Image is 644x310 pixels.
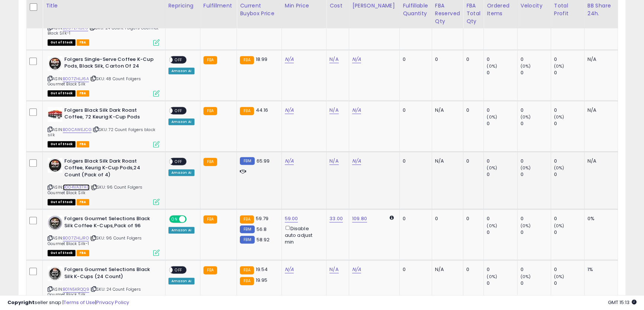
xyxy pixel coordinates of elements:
[285,56,294,63] a: N/A
[48,107,62,122] img: 51mq+47kAvL._SL40_.jpg
[203,56,217,64] small: FBA
[403,266,426,273] div: 0
[487,158,517,164] div: 0
[554,158,584,164] div: 0
[257,226,267,233] span: 56.8
[285,2,323,10] div: Min Price
[587,158,612,164] div: N/A
[48,286,141,297] span: | SKU: 24 Count Folgers Gourmet Black Silk
[329,2,346,10] div: Cost
[554,215,584,222] div: 0
[466,2,480,25] div: FBA Total Qty
[77,39,89,46] span: FBA
[48,56,160,96] div: ASIN:
[521,63,531,69] small: (0%)
[7,299,35,306] strong: Copyright
[521,56,551,63] div: 0
[64,266,155,282] b: Folgers Gourmet Selections Black Silk K-Cups (24 Count)
[521,2,548,10] div: Velocity
[521,274,531,280] small: (0%)
[48,56,62,71] img: 41mhJPoD7gL._SL40_.jpg
[554,69,584,76] div: 0
[554,114,564,120] small: (0%)
[435,107,457,114] div: N/A
[168,118,194,125] div: Amazon AI
[587,266,612,273] div: 1%
[403,56,426,63] div: 0
[487,107,517,114] div: 0
[285,107,294,114] a: N/A
[256,107,268,114] span: 44.16
[521,171,551,178] div: 0
[48,199,75,205] span: All listings that are currently out of stock and unavailable for purchase on Amazon
[77,141,89,147] span: FBA
[240,2,278,17] div: Current Buybox Price
[7,299,129,306] div: seller snap | |
[554,56,584,63] div: 0
[435,158,457,164] div: N/A
[554,165,564,171] small: (0%)
[240,107,254,115] small: FBA
[587,107,612,114] div: N/A
[173,267,184,273] span: OFF
[521,229,551,236] div: 0
[352,266,361,273] a: N/A
[521,107,551,114] div: 0
[285,215,298,222] a: 59.00
[329,56,338,63] a: N/A
[285,224,321,245] div: Disable auto adjust min
[329,107,338,114] a: N/A
[48,158,62,173] img: 411ay6DN2FL._SL40_.jpg
[48,215,160,255] div: ASIN:
[203,215,217,223] small: FBA
[170,216,179,222] span: ON
[554,274,564,280] small: (0%)
[521,280,551,287] div: 0
[466,158,478,164] div: 0
[48,141,75,147] span: All listings that are currently out of stock and unavailable for purchase on Amazon
[435,215,457,222] div: 0
[240,236,254,244] small: FBM
[487,63,497,69] small: (0%)
[256,277,268,284] span: 19.95
[173,158,184,164] span: OFF
[63,235,89,241] a: B007ZHLJRO
[48,127,155,138] span: | SKU: 72 Count Folgers black silk
[257,157,270,164] span: 65.99
[173,107,184,114] span: OFF
[521,69,551,76] div: 0
[48,39,75,46] span: All listings that are currently out of stock and unavailable for purchase on Amazon
[203,107,217,115] small: FBA
[487,171,517,178] div: 0
[329,266,338,273] a: N/A
[403,107,426,114] div: 0
[64,215,155,231] b: Folgers Gourmet Selections Black Silk Coffee K-Cups,Pack of 96
[521,114,531,120] small: (0%)
[168,68,194,74] div: Amazon AI
[352,157,361,165] a: N/A
[403,2,429,17] div: Fulfillable Quantity
[185,216,197,222] span: OFF
[48,90,75,97] span: All listings that are currently out of stock and unavailable for purchase on Amazon
[168,278,194,284] div: Amazon AI
[487,165,497,171] small: (0%)
[240,225,254,233] small: FBM
[48,266,62,281] img: 51KEJE1gBeL._SL40_.jpg
[256,266,268,273] span: 19.54
[329,215,343,222] a: 33.00
[403,158,426,164] div: 0
[240,277,254,285] small: FBA
[403,215,426,222] div: 0
[64,299,95,306] a: Terms of Use
[487,274,497,280] small: (0%)
[48,250,75,256] span: All listings that are currently out of stock and unavailable for purchase on Amazon
[352,215,367,222] a: 109.80
[46,2,162,10] div: Title
[435,266,457,273] div: N/A
[554,223,564,229] small: (0%)
[240,157,254,165] small: FBM
[521,158,551,164] div: 0
[48,215,62,230] img: 51Mh1DkpZYL._SL40_.jpg
[487,56,517,63] div: 0
[487,280,517,287] div: 0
